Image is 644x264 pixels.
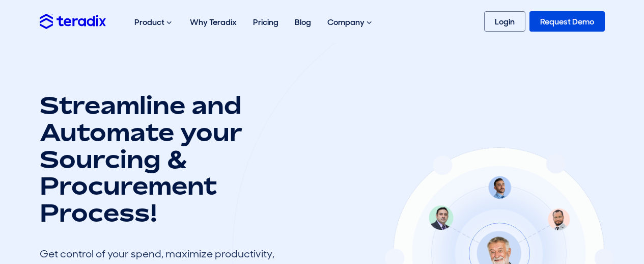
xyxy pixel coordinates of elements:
img: Teradix logo [40,14,106,29]
div: Company [319,6,382,39]
a: Pricing [245,6,287,38]
a: Request Demo [529,11,605,32]
div: Product [126,6,182,39]
a: Login [484,11,525,32]
iframe: Chatbot [577,197,630,250]
h1: Streamline and Automate your Sourcing & Procurement Process! [40,92,284,226]
a: Why Teradix [182,6,245,38]
a: Blog [287,6,319,38]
